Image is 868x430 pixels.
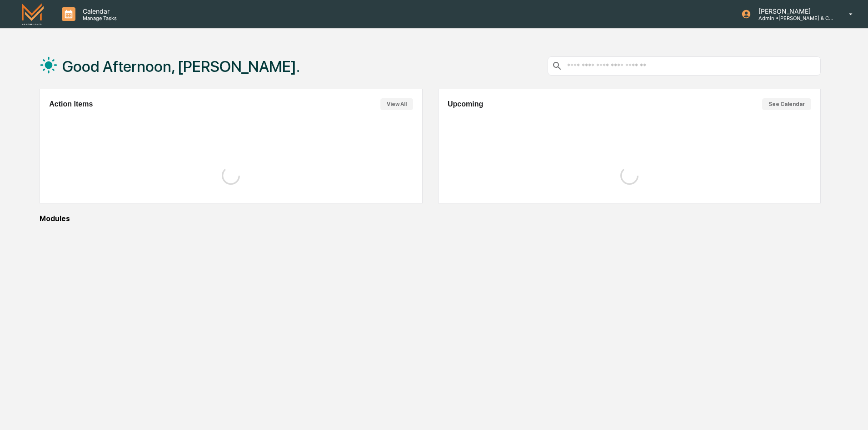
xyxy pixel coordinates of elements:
p: Admin • [PERSON_NAME] & Co. - BD [751,15,836,21]
p: Calendar [75,7,121,15]
button: View All [380,98,413,110]
h2: Action Items [49,100,93,108]
p: [PERSON_NAME] [751,7,836,15]
button: See Calendar [762,98,811,110]
div: Modules [40,214,821,223]
p: Manage Tasks [75,15,121,21]
h2: Upcoming [448,100,483,108]
h1: Good Afternoon, [PERSON_NAME]. [62,57,300,76]
img: logo [22,3,44,25]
